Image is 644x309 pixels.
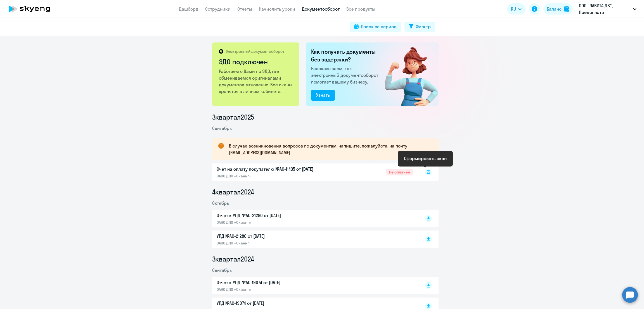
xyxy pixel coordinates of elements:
[217,233,334,239] p: УПД №AC-21280 от [DATE]
[217,287,334,292] p: ОАНО ДПО «Скаенг»
[219,57,293,66] h2: ЭДО подключен
[404,155,447,162] div: Сформировать скан
[229,142,428,156] p: В случае возникновения вопросов по документам, напишите, пожалуйста, на почту [EMAIL_ADDRESS][DOM...
[237,6,252,12] a: Отчеты
[376,42,439,106] img: connected
[217,212,334,219] p: Отчет к УПД №AC-21280 от [DATE]
[212,113,439,122] li: 3 квартал 2025
[217,300,334,306] p: УПД №AC-19074 от [DATE]
[311,65,380,85] p: Рассказываем, как электронный документооборот помогает вашему бизнесу.
[217,233,413,246] a: УПД №AC-21280 от [DATE]ОАНО ДПО «Скаенг»
[361,23,397,30] div: Поиск за период
[547,6,562,12] div: Баланс
[219,68,293,95] p: Работаем с Вами по ЭДО, где обмениваемся оригиналами документов мгновенно. Все сканы хранятся в л...
[217,241,334,246] p: ОАНО ДПО «Скаенг»
[404,22,435,32] button: Фильтр
[564,6,569,12] img: balance
[217,212,413,225] a: Отчет к УПД №AC-21280 от [DATE]ОАНО ДПО «Скаенг»
[217,220,334,225] p: ОАНО ДПО «Скаенг»
[507,3,525,15] button: RU
[316,92,330,98] div: Узнать
[259,6,295,12] a: Начислить уроки
[212,267,232,273] span: Сентябрь
[579,2,631,16] p: ООО "ЛАВИТА ДВ", Предоплата
[302,6,340,12] a: Документооборот
[217,279,413,292] a: Отчет к УПД №AC-19074 от [DATE]ОАНО ДПО «Скаенг»
[416,23,431,30] div: Фильтр
[311,48,380,63] h2: Как получать документы без задержки?
[311,90,335,101] button: Узнать
[226,49,284,54] p: Электронный документооборот
[212,255,439,263] li: 3 квартал 2024
[346,6,375,12] a: Все продукты
[212,125,232,131] span: Сентябрь
[350,22,401,32] button: Поиск за период
[212,200,229,206] span: Октябрь
[179,6,198,12] a: Дашборд
[217,279,334,286] p: Отчет к УПД №AC-19074 от [DATE]
[511,6,516,12] span: RU
[576,2,639,16] button: ООО "ЛАВИТА ДВ", Предоплата
[543,3,573,15] button: Балансbalance
[212,187,439,196] li: 4 квартал 2024
[205,6,231,12] a: Сотрудники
